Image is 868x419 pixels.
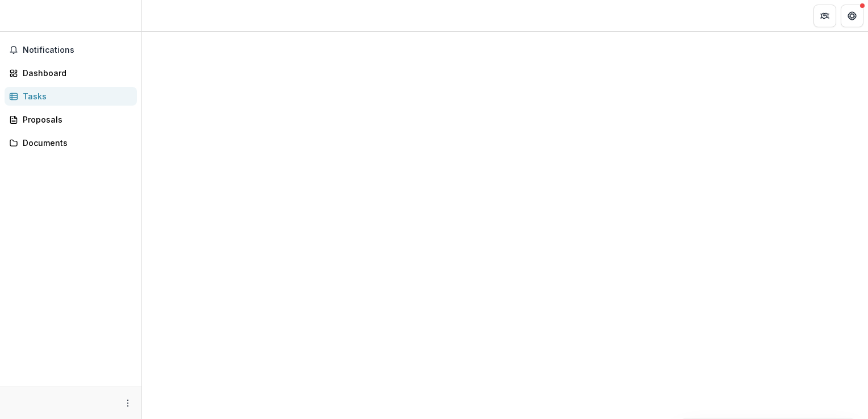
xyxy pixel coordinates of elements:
div: Proposals [23,114,128,125]
div: Tasks [23,90,128,102]
button: More [121,396,135,410]
button: Notifications [5,41,137,59]
a: Tasks [5,87,137,106]
a: Documents [5,133,137,152]
button: Partners [813,5,836,27]
button: Get Help [841,5,863,27]
span: Notifications [23,45,132,55]
div: Dashboard [23,67,128,79]
a: Proposals [5,110,137,129]
div: Documents [23,137,128,149]
a: Dashboard [5,64,137,82]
